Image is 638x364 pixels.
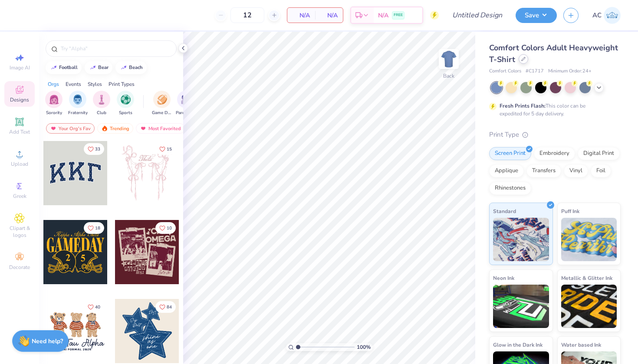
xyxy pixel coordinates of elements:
[97,95,106,105] img: Club Image
[84,143,104,155] button: Like
[152,110,172,116] span: Game Day
[489,130,621,140] div: Print Type
[115,61,147,74] button: beach
[50,125,57,131] img: most_fav.gif
[378,11,388,20] span: N/A
[13,193,26,200] span: Greek
[84,301,104,313] button: Like
[129,65,143,70] div: beach
[445,7,509,24] input: Untitled Design
[564,164,588,177] div: Vinyl
[526,164,561,177] div: Transfers
[88,80,102,88] div: Styles
[440,50,457,68] img: Back
[489,164,524,177] div: Applique
[121,95,131,105] img: Sports Image
[394,12,403,18] span: FREE
[101,125,108,131] img: trending.gif
[591,164,611,177] div: Foil
[73,95,82,105] img: Fraternity Image
[117,91,134,116] div: filter for Sports
[50,65,57,70] img: trend_line.gif
[59,65,78,70] div: football
[68,91,88,116] div: filter for Fraternity
[181,95,191,105] img: Parent's Weekend Image
[155,222,176,234] button: Like
[89,65,96,70] img: trend_line.gif
[167,305,172,309] span: 84
[9,264,30,271] span: Decorate
[97,110,106,116] span: Club
[98,65,109,70] div: bear
[48,80,59,88] div: Orgs
[117,91,134,116] button: filter button
[32,337,63,345] strong: Need help?
[46,123,95,134] div: Your Org's Fav
[293,11,310,20] span: N/A
[97,123,133,134] div: Trending
[500,102,606,118] div: This color can be expedited for 5 day delivery.
[493,218,549,261] img: Standard
[155,301,176,313] button: Like
[93,91,110,116] div: filter for Club
[157,95,167,105] img: Game Day Image
[493,285,549,328] img: Neon Ink
[561,273,612,282] span: Metallic & Glitter Ink
[9,128,30,135] span: Add Text
[155,143,176,155] button: Like
[68,110,88,116] span: Fraternity
[152,91,172,116] div: filter for Game Day
[604,7,621,24] img: Alexis Cantrell
[500,102,546,109] strong: Fresh Prints Flash:
[493,340,543,349] span: Glow in the Dark Ink
[95,226,100,230] span: 18
[230,7,264,23] input: – –
[561,207,579,216] span: Puff Ink
[548,68,592,75] span: Minimum Order: 24 +
[534,147,575,160] div: Embroidery
[10,96,29,103] span: Designs
[10,64,30,71] span: Image AI
[140,125,147,131] img: most_fav.gif
[45,91,62,116] button: filter button
[526,68,544,75] span: # C1717
[489,43,618,65] span: Comfort Colors Adult Heavyweight T-Shirt
[176,91,196,116] button: filter button
[119,110,132,116] span: Sports
[95,147,100,151] span: 33
[592,10,602,20] span: AC
[152,91,172,116] button: filter button
[85,61,112,74] button: bear
[561,218,617,261] img: Puff Ink
[49,95,59,105] img: Sorority Image
[167,147,172,151] span: 15
[120,65,127,70] img: trend_line.gif
[176,91,196,116] div: filter for Parent's Weekend
[489,182,531,195] div: Rhinestones
[84,222,104,234] button: Like
[11,161,28,167] span: Upload
[136,123,185,134] div: Most Favorited
[176,110,196,116] span: Parent's Weekend
[489,68,521,75] span: Comfort Colors
[561,340,601,349] span: Water based Ink
[66,80,81,88] div: Events
[93,91,110,116] button: filter button
[60,44,171,53] input: Try "Alpha"
[109,80,135,88] div: Print Types
[493,207,516,216] span: Standard
[489,147,531,160] div: Screen Print
[592,7,621,24] a: AC
[68,91,88,116] button: filter button
[46,110,62,116] span: Sorority
[357,343,371,351] span: 100 %
[516,8,557,23] button: Save
[167,226,172,230] span: 10
[578,147,620,160] div: Digital Print
[493,273,514,282] span: Neon Ink
[4,225,35,239] span: Clipart & logos
[443,72,454,80] div: Back
[46,61,82,74] button: football
[561,285,617,328] img: Metallic & Glitter Ink
[95,305,100,309] span: 40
